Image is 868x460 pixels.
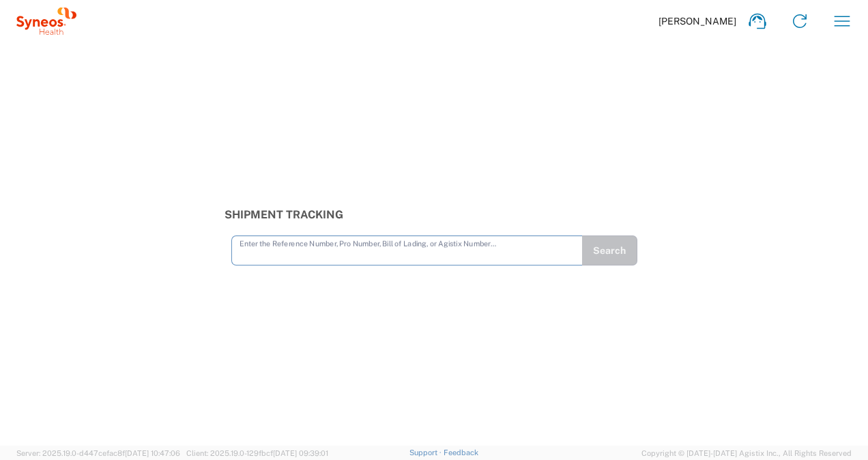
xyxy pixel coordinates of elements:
h3: Shipment Tracking [225,208,644,221]
a: Feedback [444,448,478,457]
span: Server: 2025.19.0-d447cefac8f [16,449,180,457]
span: [PERSON_NAME] [659,15,736,27]
a: Support [409,448,444,457]
span: [DATE] 10:47:06 [125,449,180,457]
span: Client: 2025.19.0-129fbcf [186,449,328,457]
span: [DATE] 09:39:01 [273,449,328,457]
span: Copyright © [DATE]-[DATE] Agistix Inc., All Rights Reserved [641,447,852,459]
